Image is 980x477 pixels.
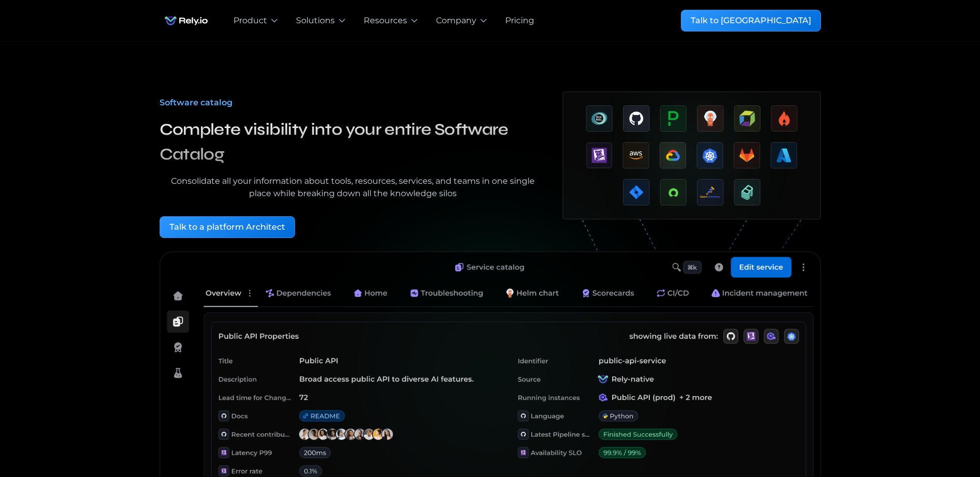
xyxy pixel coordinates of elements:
div: Company [436,14,476,27]
h3: Complete visibility into your entire Software Catalog [160,117,547,167]
div: Software catalog [160,97,547,109]
div: Consolidate all your information about tools, resources, services, and teams in one single place ... [160,175,547,200]
a: Talk to a platform Architect [160,216,295,238]
div: Solutions [296,14,335,27]
a: Talk to [GEOGRAPHIC_DATA] [681,10,821,31]
div: Talk to a platform Architect [169,221,285,233]
div: Resources [364,14,407,27]
img: Rely.io logo [160,10,213,31]
div: Talk to [GEOGRAPHIC_DATA] [691,14,811,27]
div: Product [234,14,267,27]
a: Pricing [505,14,534,27]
